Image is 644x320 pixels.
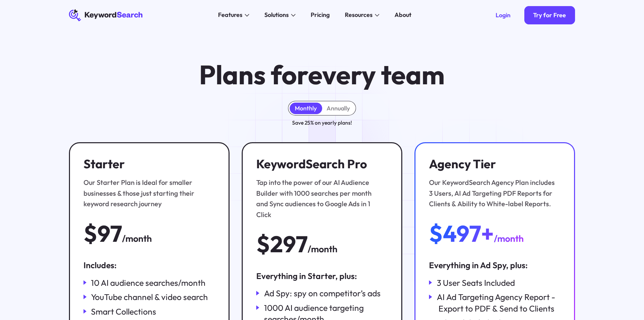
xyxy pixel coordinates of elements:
div: Solutions [264,10,289,20]
div: Everything in Starter, plus: [256,270,388,282]
a: Pricing [306,9,334,21]
div: YouTube channel & video search [91,291,208,303]
div: /month [122,232,152,246]
div: $97 [84,221,122,246]
div: $497+ [429,221,494,246]
div: 3 User Seats Included [437,277,515,289]
div: Tap into the power of our AI Audience Builder with 1000 searches per month and Sync audiences to ... [256,177,384,220]
div: $297 [256,232,308,256]
div: Includes: [84,259,215,271]
div: /month [494,232,524,246]
a: Try for Free [524,6,575,24]
div: AI Ad Targeting Agency Report - Export to PDF & Send to Clients [437,291,560,314]
div: Annually [327,105,350,112]
h3: KeywordSearch Pro [256,157,384,171]
div: Our KeywordSearch Agency Plan includes 3 Users, AI Ad Targeting PDF Reports for Clients & Ability... [429,177,556,209]
div: Pricing [311,10,330,20]
a: Login [486,6,520,24]
div: Resources [345,10,373,20]
div: Try for Free [533,12,566,19]
div: Save 25% on yearly plans! [292,119,352,127]
div: Smart Collections [91,306,156,317]
span: every team [308,58,445,91]
div: About [395,10,411,20]
div: Features [218,10,242,20]
div: Ad Spy: spy on competitor’s ads [264,287,381,299]
a: About [390,9,416,21]
div: 10 AI audience searches/month [91,277,206,289]
div: Everything in Ad Spy, plus: [429,259,560,271]
div: Login [496,12,510,19]
div: Monthly [295,105,317,112]
div: /month [308,242,337,256]
div: Our Starter Plan is Ideal for smaller businesses & those just starting their keyword research jou... [84,177,211,209]
h1: Plans for [199,61,445,89]
h3: Agency Tier [429,157,556,171]
h3: Starter [84,157,211,171]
